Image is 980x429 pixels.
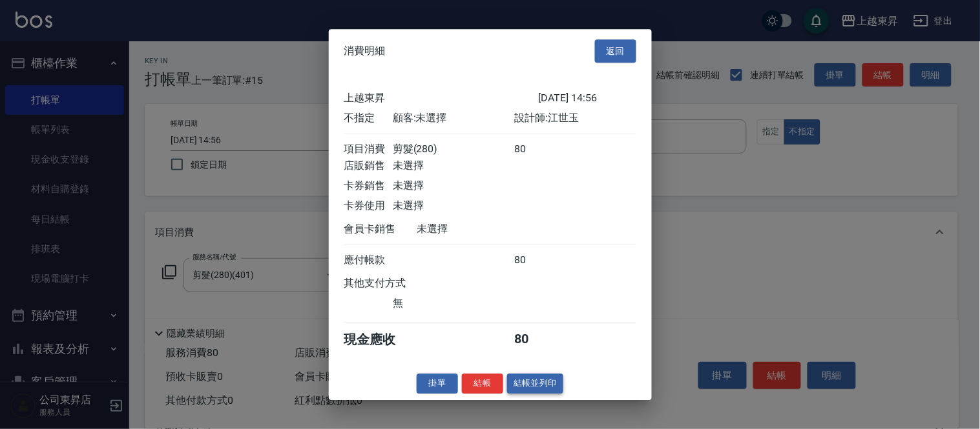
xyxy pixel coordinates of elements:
div: 會員卡銷售 [344,223,417,236]
div: 剪髮(280) [393,143,514,156]
div: 現金應收 [344,331,417,348]
button: 掛單 [417,374,458,394]
div: 未選擇 [393,179,514,193]
div: 顧客: 未選擇 [393,112,514,125]
div: 未選擇 [393,159,514,173]
div: 未選擇 [393,199,514,213]
button: 結帳並列印 [507,374,563,394]
div: 上越東昇 [344,92,539,105]
div: 不指定 [344,112,393,125]
div: 卡券銷售 [344,179,393,193]
div: 應付帳款 [344,254,393,267]
div: 80 [514,143,563,156]
div: 80 [514,254,563,267]
div: 設計師: 江世玉 [514,112,636,125]
div: 未選擇 [417,223,539,236]
div: [DATE] 14:56 [539,92,636,105]
span: 消費明細 [344,45,386,57]
div: 項目消費 [344,143,393,156]
button: 返回 [595,39,636,63]
div: 其他支付方式 [344,277,442,290]
div: 無 [393,297,514,310]
div: 卡券使用 [344,199,393,213]
div: 店販銷售 [344,159,393,173]
div: 80 [514,331,563,348]
button: 結帳 [462,374,503,394]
